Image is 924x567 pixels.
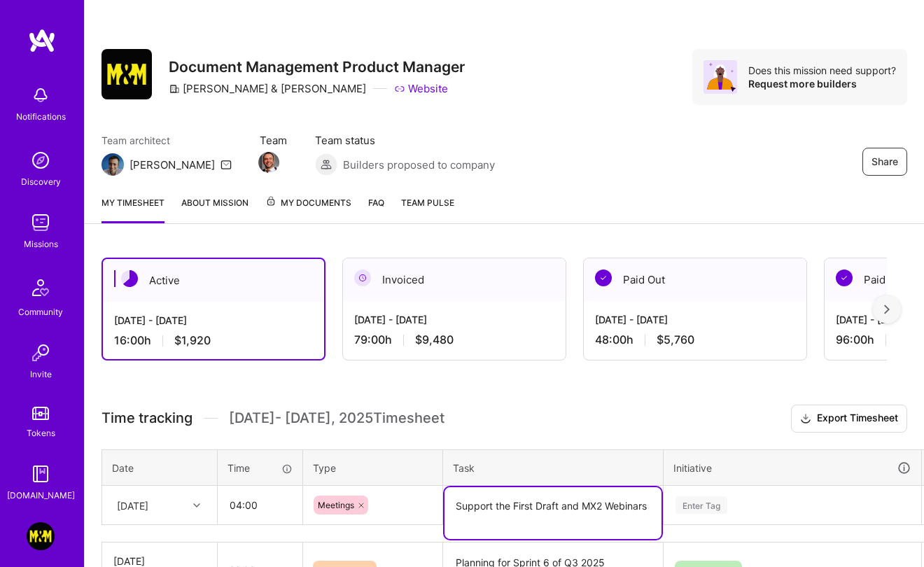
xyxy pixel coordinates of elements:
div: [DATE] - [DATE] [595,312,795,327]
img: Community [24,271,57,304]
img: Invoiced [354,269,371,286]
h3: Document Management Product Manager [169,58,465,76]
span: [DATE] - [DATE] , 2025 Timesheet [229,409,444,427]
div: Active [103,259,324,302]
img: Invite [27,339,55,367]
img: tokens [32,407,49,420]
a: Team Member Avatar [260,150,278,174]
div: 79:00 h [354,332,554,347]
img: Paid Out [836,269,853,286]
span: $9,480 [415,332,454,347]
div: Missions [24,237,58,251]
i: icon Chevron [193,502,200,509]
img: Team Member Avatar [258,152,279,173]
i: icon Download [800,412,811,426]
button: Share [862,148,907,176]
div: Discovery [21,174,61,189]
span: My Documents [265,195,351,211]
img: logo [28,28,56,53]
div: [PERSON_NAME] & [PERSON_NAME] [169,81,366,96]
div: Community [18,304,63,319]
img: bell [27,81,55,109]
input: HH:MM [218,486,302,524]
img: Active [121,270,138,287]
span: Team Pulse [401,197,454,208]
a: FAQ [368,195,384,223]
img: guide book [27,460,55,488]
span: Team status [315,133,495,148]
div: Tokens [27,426,55,440]
a: My timesheet [101,195,164,223]
div: 48:00 h [595,332,795,347]
a: My Documents [265,195,351,223]
a: Morgan & Morgan: Document Management Product Manager [23,522,58,550]
img: Morgan & Morgan: Document Management Product Manager [27,522,55,550]
a: Website [394,81,448,96]
span: Meetings [318,500,354,510]
span: Team [260,133,287,148]
a: Team Pulse [401,195,454,223]
span: $5,760 [657,332,694,347]
div: Request more builders [748,77,896,90]
img: teamwork [27,209,55,237]
img: Paid Out [595,269,612,286]
span: Team architect [101,133,232,148]
div: [DATE] - [DATE] [114,313,313,328]
div: Enter Tag [675,494,727,516]
img: Team Architect [101,153,124,176]
a: About Mission [181,195,248,223]
div: Invoiced [343,258,566,301]
span: Time tracking [101,409,192,427]
div: Invite [30,367,52,381]
th: Type [303,449,443,486]
div: Initiative [673,460,911,476]
span: $1,920 [174,333,211,348]
div: Paid Out [584,258,806,301]
div: Does this mission need support? [748,64,896,77]
div: [PERSON_NAME] [129,157,215,172]
textarea: Support the First Draft and MX2 Webinars [444,487,661,539]
button: Export Timesheet [791,405,907,433]
i: icon Mail [220,159,232,170]
i: icon CompanyGray [169,83,180,94]
div: 16:00 h [114,333,313,348]
div: Notifications [16,109,66,124]
div: [DATE] [117,498,148,512]
div: Time [227,461,293,475]
img: Avatar [703,60,737,94]
span: Builders proposed to company [343,157,495,172]
img: discovery [27,146,55,174]
th: Task [443,449,664,486]
span: Share [871,155,898,169]
img: right [884,304,890,314]
img: Builders proposed to company [315,153,337,176]
th: Date [102,449,218,486]
div: [DATE] - [DATE] [354,312,554,327]
div: [DOMAIN_NAME] [7,488,75,503]
img: Company Logo [101,49,152,99]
